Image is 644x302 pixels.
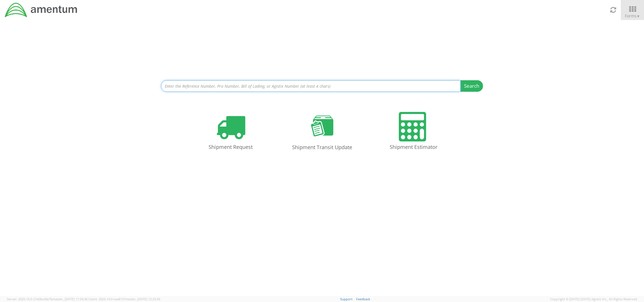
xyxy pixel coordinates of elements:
[356,297,370,301] a: Feedback
[637,14,640,19] span: ▼
[193,144,268,150] h4: Shipment Request
[88,297,160,301] span: Client: 2025.14.0-cea8157
[279,106,365,159] a: Shipment Transit Update
[4,2,78,18] img: dyn-intl-logo-049831509241104b2a82.png
[285,145,359,150] h4: Shipment Transit Update
[7,297,88,301] span: Server: 2025.16.0-21b0bc45e7b
[550,297,637,301] span: Copyright © [DATE]-[DATE] Agistix Inc., All Rights Reserved
[371,106,457,159] a: Shipment Estimator
[125,297,160,301] span: master, [DATE] 12:25:43
[53,297,88,301] span: master, [DATE] 11:54:36
[161,80,461,92] input: Enter the Reference Number, Pro Number, Bill of Lading, or Agistix Number (at least 4 chars)
[460,80,483,92] button: Search
[625,13,640,19] span: Forms
[340,297,352,301] a: Support
[188,106,274,159] a: Shipment Request
[377,144,451,150] h4: Shipment Estimator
